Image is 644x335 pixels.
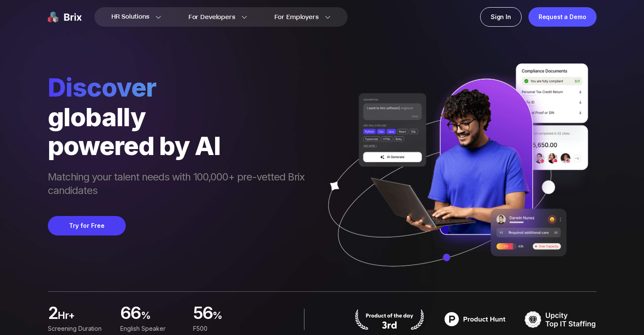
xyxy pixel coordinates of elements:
[120,324,182,333] div: English Speaker
[188,13,235,22] span: For Developers
[274,13,319,22] span: For Employers
[213,309,255,326] span: %
[48,102,313,131] div: globally
[528,7,597,27] a: Request a Demo
[120,305,141,322] span: 66
[48,170,313,199] span: Matching your talent needs with 100,000+ pre-vetted Brix candidates
[48,324,110,333] div: Screening duration
[480,7,522,27] a: Sign In
[525,309,597,330] img: TOP IT STAFFING
[141,309,183,326] span: %
[313,64,597,291] img: ai generate
[354,309,426,330] img: product hunt badge
[111,10,149,24] span: HR Solutions
[48,72,313,102] span: Discover
[48,216,126,235] button: Try for Free
[193,305,213,322] span: 56
[193,324,255,333] div: F500
[48,305,58,322] span: 2
[48,131,313,160] div: powered by AI
[58,309,110,326] span: hr+
[439,309,511,330] img: product hunt badge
